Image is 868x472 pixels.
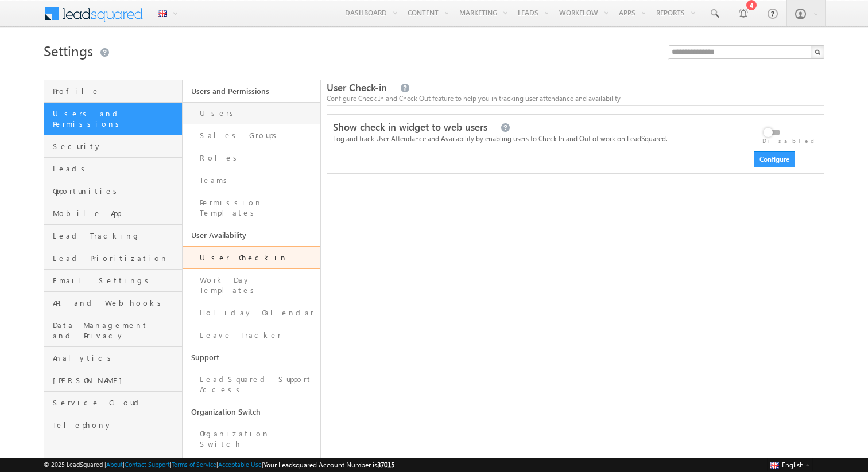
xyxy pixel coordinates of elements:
a: Email Settings [44,270,182,292]
a: Sales Groups [183,124,321,147]
a: Organization Switch [183,423,321,455]
span: [PERSON_NAME] [53,375,179,385]
a: Mobile App [44,202,182,225]
div: Log and track User Attendance and Availability by enabling users to Check In and Out of work on L... [333,134,735,144]
a: Opportunities [44,180,182,202]
span: Email Settings [53,275,179,286]
span: Opportunities [53,186,179,196]
a: Service Cloud [44,392,182,414]
span: Your Leadsquared Account Number is [263,461,394,469]
span: Show check-in widget to web users [333,121,487,134]
a: Organization Switch [183,401,321,423]
span: Lead Tracking [53,231,179,241]
span: © 2025 LeadSquared | | | | | [44,459,394,470]
span: API and Webhooks [53,298,179,308]
a: LeadSquared Support Access [183,368,321,401]
a: [PERSON_NAME] [44,369,182,392]
span: Analytics [53,353,179,363]
a: Lead Prioritization [44,247,182,270]
a: Leads [44,158,182,180]
a: Permission Templates [183,192,321,224]
a: Analytics [44,347,182,369]
span: Service Cloud [53,397,179,408]
a: Acceptable Use [218,461,262,468]
button: English [767,458,813,471]
span: Telephony [53,420,179,430]
a: Teams [183,169,321,192]
a: Users and Permissions [183,80,321,102]
span: Mobile App [53,208,179,219]
a: User Check-in [183,246,321,269]
a: Terms of Service [172,461,216,468]
a: Leave Tracker [183,324,321,346]
span: Data Management and Privacy [53,320,179,341]
a: Users [183,102,321,124]
a: Support [183,346,321,368]
span: Profile [53,86,179,96]
a: Holiday Calendar [183,302,321,324]
a: Contact Support [125,461,170,468]
a: Data Management and Privacy [44,314,182,347]
span: Security [53,141,179,151]
a: Telephony [44,414,182,436]
a: Roles [183,147,321,169]
a: User Availability [183,224,321,246]
div: Configure Check In and Check Out feature to help you in tracking user attendance and availability [327,93,824,104]
a: Lead Tracking [44,225,182,247]
a: Users and Permissions [44,103,182,135]
a: API and Webhooks [44,292,182,314]
span: Users and Permissions [53,108,179,129]
a: Work Day Templates [183,269,321,302]
button: Configure [754,151,795,167]
a: Security [44,135,182,158]
span: 37015 [377,461,394,469]
span: Lead Prioritization [53,253,179,263]
span: Settings [44,41,93,60]
a: About [106,461,123,468]
span: User Check-in [327,81,387,94]
a: Profile [44,80,182,103]
span: English [782,461,804,469]
span: Leads [53,163,179,174]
